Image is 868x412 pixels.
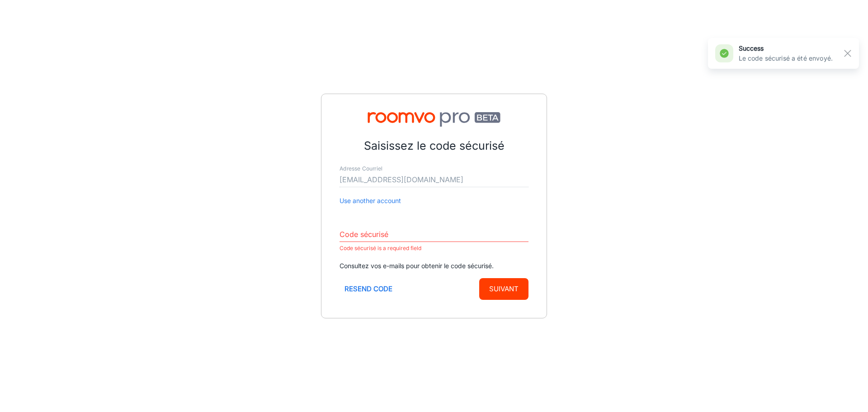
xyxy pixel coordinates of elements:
label: Adresse Courriel [340,165,382,173]
button: Resend code [340,278,397,300]
h6: success [739,43,833,53]
p: Code sécurisé is a required field [340,243,528,254]
button: Use another account [340,196,401,206]
p: Consultez vos e-mails pour obtenir le code sécurisé. [340,261,528,271]
input: Enter secure code [340,227,528,242]
input: myname@example.com [340,173,528,187]
p: Saisissez le code sécurisé [340,137,528,155]
button: Suivant [479,278,528,300]
p: Le code sécurisé a été envoyé. [739,53,833,63]
img: Roomvo PRO Beta [340,112,528,127]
